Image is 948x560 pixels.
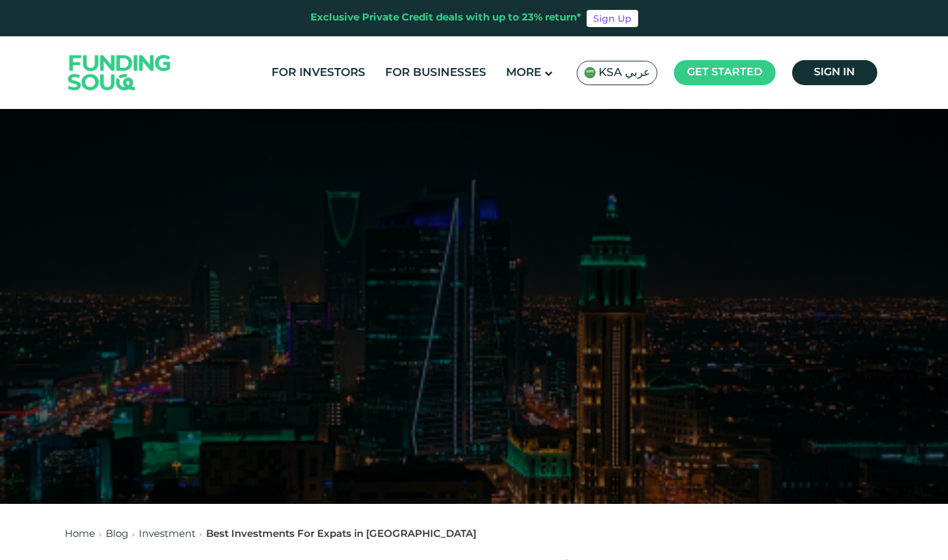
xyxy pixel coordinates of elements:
[65,530,95,539] a: Home
[584,67,596,79] img: SA Flag
[106,530,128,539] a: Blog
[506,67,541,79] span: More
[310,11,581,26] div: Exclusive Private Credit deals with up to 23% return*
[55,40,184,106] img: Logo
[587,10,638,27] a: Sign Up
[687,67,762,77] span: Get started
[814,67,855,77] span: Sign in
[792,60,877,85] a: Sign in
[268,62,369,84] a: For Investors
[206,527,476,542] div: Best Investments For Expats in [GEOGRAPHIC_DATA]
[139,530,196,539] a: Investment
[382,62,490,84] a: For Businesses
[599,65,650,81] span: KSA عربي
